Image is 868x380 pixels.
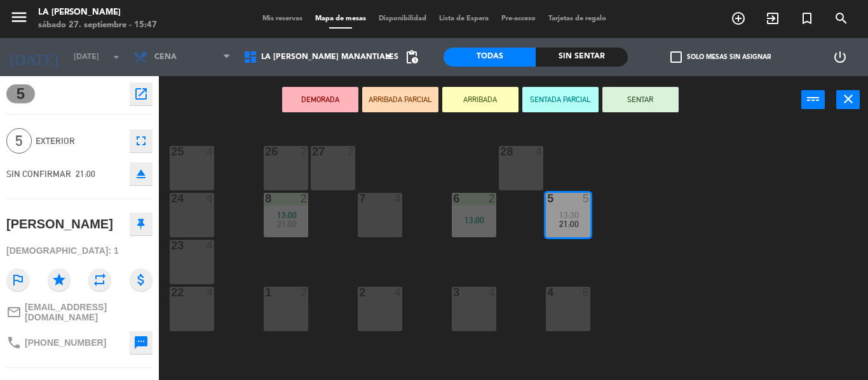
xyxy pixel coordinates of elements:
div: Sin sentar [536,48,628,67]
span: La [PERSON_NAME] Manantiales [261,53,398,62]
div: 2 [301,287,308,298]
i: phone [6,335,22,350]
i: power_input [806,91,821,107]
div: 6 [453,193,454,204]
button: power_input [801,90,825,109]
i: add_circle_outline [731,11,746,26]
div: 8 [265,193,266,204]
span: Mapa de mesas [309,15,372,22]
div: 4 [207,287,214,298]
button: DEMORADA [282,87,358,112]
span: check_box_outline_blank [670,51,682,63]
div: 4 [489,287,496,298]
div: 2 [301,146,308,157]
i: open_in_new [133,86,149,102]
span: 21:00 [277,219,297,229]
i: menu [10,8,29,27]
span: 21:00 [559,219,579,229]
span: 5 [6,84,35,103]
i: mail_outline [6,305,22,320]
div: 13:00 [452,216,496,225]
div: Todas [444,48,536,67]
button: ARRIBADA [442,87,519,112]
a: mail_outline[EMAIL_ADDRESS][DOMAIN_NAME] [6,302,153,322]
div: 4 [395,287,402,298]
div: LA [PERSON_NAME] [38,6,157,19]
div: 22 [171,287,172,298]
i: arrow_drop_down [109,49,124,65]
div: 24 [171,193,172,204]
div: 4 [547,287,548,298]
label: Solo mesas sin asignar [670,51,771,63]
span: pending_actions [404,49,419,65]
button: fullscreen [130,129,153,152]
i: attach_money [130,268,153,291]
span: [EMAIL_ADDRESS][DOMAIN_NAME] [25,302,153,322]
span: Tarjetas de regalo [542,15,613,22]
div: 25 [171,146,172,157]
button: sms [130,331,153,354]
i: repeat [88,268,111,291]
span: Lista de Espera [433,15,495,22]
div: 5 [547,193,548,204]
div: 27 [312,146,313,157]
span: Cena [154,53,177,62]
i: outlined_flag [6,268,29,291]
div: 23 [171,240,172,251]
i: turned_in_not [799,11,815,26]
button: SENTADA PARCIAL [522,87,599,112]
i: exit_to_app [765,11,780,26]
button: SENTAR [602,87,679,112]
i: search [834,11,849,26]
div: 6 [583,287,590,298]
div: 4 [207,193,214,204]
span: 5 [6,128,32,154]
div: 2 [359,287,360,298]
span: Pre-acceso [495,15,542,22]
div: 2 [301,193,308,204]
i: close [841,91,856,107]
div: 4 [207,146,214,157]
div: 1 [265,287,266,298]
div: 4 [207,240,214,251]
div: 3 [453,287,454,298]
span: 13:00 [277,210,297,220]
span: 21:00 [76,169,95,179]
span: 13:30 [559,210,579,220]
button: close [836,90,860,109]
button: menu [10,8,29,31]
div: 4 [395,193,402,204]
i: star [48,268,71,291]
div: 26 [265,146,266,157]
span: Exterior [36,134,123,148]
div: 2 [348,146,355,157]
span: SIN CONFIRMAR [6,169,71,179]
div: sábado 27. septiembre - 15:47 [38,19,157,32]
i: power_settings_new [832,49,848,65]
div: 5 [583,193,590,204]
div: 28 [500,146,501,157]
i: fullscreen [133,133,149,148]
button: ARRIBADA PARCIAL [362,87,438,112]
button: eject [130,162,153,185]
div: 4 [536,146,543,157]
i: sms [133,335,149,350]
div: [PERSON_NAME] [6,214,113,235]
div: [DEMOGRAPHIC_DATA]: 1 [6,240,153,262]
button: open_in_new [130,82,153,105]
i: eject [133,166,149,181]
span: Disponibilidad [372,15,433,22]
span: [PHONE_NUMBER] [25,337,106,348]
span: Mis reservas [256,15,309,22]
div: 2 [489,193,496,204]
div: 7 [359,193,360,204]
